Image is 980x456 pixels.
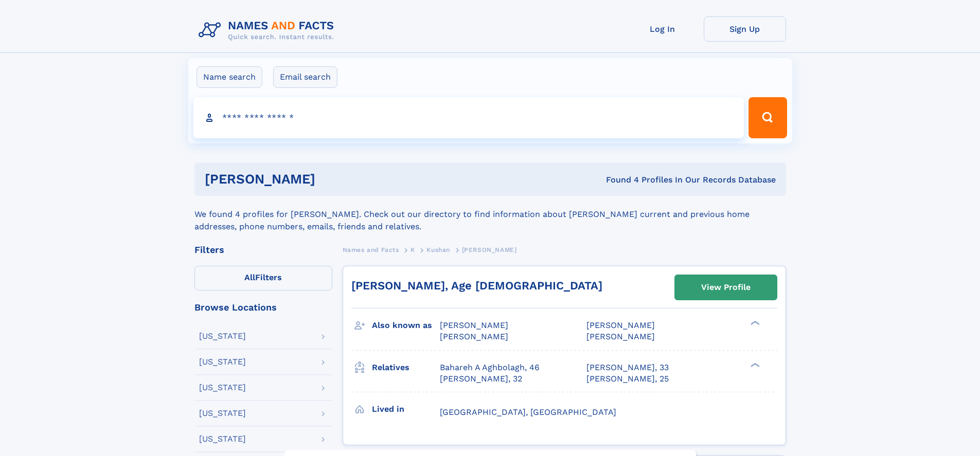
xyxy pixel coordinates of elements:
div: [US_STATE] [199,384,246,392]
a: [PERSON_NAME], 25 [586,373,669,385]
h1: [PERSON_NAME] [205,173,461,186]
span: [PERSON_NAME] [440,320,508,330]
span: [GEOGRAPHIC_DATA], [GEOGRAPHIC_DATA] [440,407,616,417]
span: [PERSON_NAME] [586,332,655,341]
span: [PERSON_NAME] [462,246,517,253]
span: [PERSON_NAME] [586,320,655,330]
div: [US_STATE] [199,332,246,340]
label: Filters [194,266,332,290]
a: Bahareh A Aghbolagh, 46 [440,362,540,373]
input: search input [193,97,744,138]
div: ❯ [748,320,760,326]
h3: Also known as [372,317,440,334]
button: Search Button [749,97,787,138]
div: [US_STATE] [199,358,246,366]
span: Kushan [426,246,450,253]
a: [PERSON_NAME], 33 [586,362,669,373]
label: Email search [273,66,337,88]
img: Logo Names and Facts [194,16,343,44]
a: Names and Facts [343,243,399,256]
label: Name search [197,66,262,88]
a: View Profile [675,275,777,300]
div: Browse Locations [194,303,332,312]
div: [US_STATE] [199,435,246,443]
a: Kushan [426,243,450,256]
div: View Profile [701,276,751,299]
div: ❯ [748,361,760,368]
span: K [411,246,415,253]
a: [PERSON_NAME], 32 [440,373,522,385]
a: K [411,243,415,256]
a: [PERSON_NAME], Age [DEMOGRAPHIC_DATA] [351,279,602,292]
h3: Relatives [372,359,440,376]
div: Filters [194,245,332,254]
h3: Lived in [372,400,440,418]
span: [PERSON_NAME] [440,332,508,341]
a: Log In [621,16,704,42]
span: All [244,272,255,282]
div: Found 4 Profiles In Our Records Database [460,174,776,186]
a: Sign Up [704,16,786,42]
div: We found 4 profiles for [PERSON_NAME]. Check out our directory to find information about [PERSON_... [194,196,786,233]
div: [US_STATE] [199,409,246,417]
